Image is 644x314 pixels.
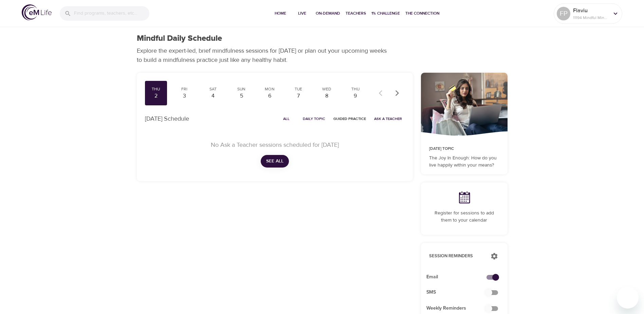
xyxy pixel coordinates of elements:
p: No Ask a Teacher sessions scheduled for [DATE] [153,140,397,150]
div: 8 [318,92,335,100]
div: Thu [347,86,364,92]
div: Mon [261,86,278,92]
div: Tue [290,86,307,92]
span: Weekly Reminders [426,305,491,312]
div: 3 [176,92,193,100]
img: logo [22,4,52,20]
button: Guided Practice [331,114,369,124]
p: Flaviu [573,6,609,15]
span: Ask a Teacher [374,116,402,122]
div: FP [557,7,570,20]
p: Session Reminders [429,253,484,260]
div: 5 [233,92,250,100]
span: Email [426,274,491,281]
span: All [278,116,295,122]
span: Daily Topic [303,116,325,122]
span: Guided Practice [333,116,366,122]
div: 7 [290,92,307,100]
div: Fri [176,86,193,92]
button: All [276,114,297,124]
span: 1% Challenge [371,10,400,17]
span: Home [272,10,289,17]
input: Find programs, teachers, etc... [74,6,149,21]
span: On-Demand [316,10,340,17]
div: Sun [233,86,250,92]
div: 6 [261,92,278,100]
p: [DATE] Topic [429,146,499,152]
p: Explore the expert-led, brief mindfulness sessions for [DATE] or plan out your upcoming weeks to ... [137,46,391,65]
div: Sat [204,86,221,92]
div: 9 [347,92,364,100]
div: 2 [148,92,165,100]
button: See All [261,155,289,168]
span: Teachers [346,10,366,17]
button: Daily Topic [300,114,328,124]
div: 4 [204,92,221,100]
p: The Joy In Enough: How do you live happily within your means? [429,155,499,169]
span: SMS [426,289,491,296]
h1: Mindful Daily Schedule [137,34,222,43]
p: [DATE] Schedule [145,114,189,123]
p: 11194 Mindful Minutes [573,15,609,21]
iframe: Button to launch messaging window [617,287,639,309]
div: Wed [318,86,335,92]
button: Ask a Teacher [371,114,405,124]
span: Live [294,10,310,17]
span: The Connection [405,10,439,17]
div: Thu [148,86,165,92]
span: See All [266,157,283,165]
p: Register for sessions to add them to your calendar [429,210,499,224]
